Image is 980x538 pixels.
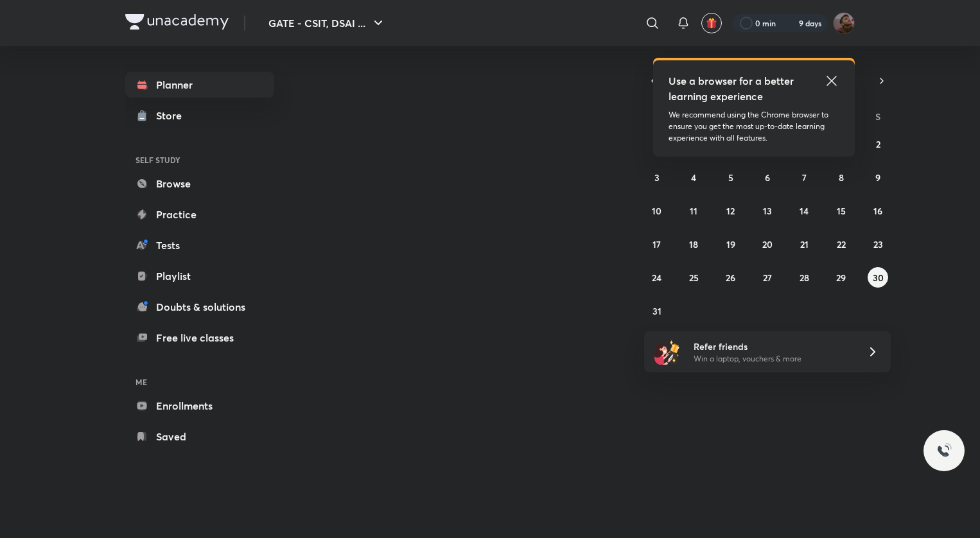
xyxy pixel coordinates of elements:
button: August 9, 2025 [868,167,888,187]
abbr: August 24, 2025 [652,272,661,284]
button: August 5, 2025 [721,167,741,187]
div: Store [156,108,189,123]
a: Free live classes [125,325,274,351]
h6: SELF STUDY [125,149,274,171]
button: August 17, 2025 [647,234,667,254]
p: Win a laptop, vouchers & more [694,353,852,365]
abbr: August 17, 2025 [652,238,661,250]
a: Enrollments [125,393,274,419]
h6: ME [125,371,274,393]
button: August 26, 2025 [721,267,741,288]
button: August 19, 2025 [721,234,741,254]
img: referral [654,339,680,365]
button: August 18, 2025 [683,234,704,254]
button: August 12, 2025 [721,200,741,221]
button: August 11, 2025 [683,200,704,221]
h6: Refer friends [694,340,852,353]
abbr: August 9, 2025 [875,171,880,184]
a: Planner [125,72,274,98]
button: August 27, 2025 [757,267,778,288]
abbr: August 31, 2025 [652,305,661,317]
button: August 15, 2025 [831,200,852,221]
button: GATE - CSIT, DSAI ... [261,10,394,36]
button: August 30, 2025 [868,267,888,288]
h5: Use a browser for a better learning experience [669,73,796,104]
abbr: August 29, 2025 [836,272,846,284]
abbr: August 23, 2025 [873,238,883,250]
button: August 28, 2025 [794,267,814,288]
abbr: August 20, 2025 [762,238,773,250]
button: August 29, 2025 [831,267,852,288]
p: We recommend using the Chrome browser to ensure you get the most up-to-date learning experience w... [669,109,839,144]
button: August 4, 2025 [683,167,704,187]
abbr: August 14, 2025 [800,205,809,217]
button: August 23, 2025 [868,234,888,254]
img: ttu [936,443,952,458]
abbr: August 11, 2025 [690,205,697,217]
abbr: August 28, 2025 [800,272,809,284]
a: Tests [125,232,274,258]
img: avatar [706,17,717,29]
button: August 7, 2025 [794,167,814,187]
abbr: August 26, 2025 [726,272,735,284]
abbr: Saturday [875,110,880,123]
a: Practice [125,202,274,227]
abbr: August 6, 2025 [765,171,770,184]
button: August 31, 2025 [647,300,667,321]
button: August 13, 2025 [757,200,778,221]
button: August 16, 2025 [868,200,888,221]
abbr: August 27, 2025 [763,272,772,284]
abbr: August 19, 2025 [726,238,735,250]
abbr: August 2, 2025 [876,138,880,150]
abbr: August 22, 2025 [837,238,846,250]
button: August 21, 2025 [794,234,814,254]
a: Company Logo [125,14,229,33]
button: August 8, 2025 [831,167,852,187]
abbr: August 15, 2025 [837,205,846,217]
a: Store [125,103,274,128]
abbr: August 12, 2025 [726,205,735,217]
abbr: August 18, 2025 [689,238,698,250]
button: August 6, 2025 [757,167,778,187]
abbr: August 13, 2025 [763,205,772,217]
button: August 25, 2025 [683,267,704,288]
abbr: August 16, 2025 [873,205,882,217]
abbr: August 4, 2025 [691,171,696,184]
a: Saved [125,424,274,449]
abbr: August 7, 2025 [802,171,807,184]
img: Suryansh Singh [833,12,855,34]
button: August 2, 2025 [868,134,888,154]
abbr: August 5, 2025 [728,171,733,184]
a: Browse [125,171,274,196]
img: Company Logo [125,14,229,30]
abbr: August 3, 2025 [654,171,660,184]
button: August 10, 2025 [647,200,667,221]
button: August 3, 2025 [647,167,667,187]
button: avatar [701,13,722,33]
abbr: August 8, 2025 [839,171,844,184]
button: August 20, 2025 [757,234,778,254]
button: August 14, 2025 [794,200,814,221]
abbr: August 25, 2025 [689,272,699,284]
abbr: August 30, 2025 [873,272,884,284]
a: Playlist [125,263,274,289]
button: August 24, 2025 [647,267,667,288]
a: Doubts & solutions [125,294,274,320]
button: August 22, 2025 [831,234,852,254]
img: streak [783,17,796,30]
abbr: August 10, 2025 [652,205,661,217]
abbr: August 21, 2025 [800,238,809,250]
